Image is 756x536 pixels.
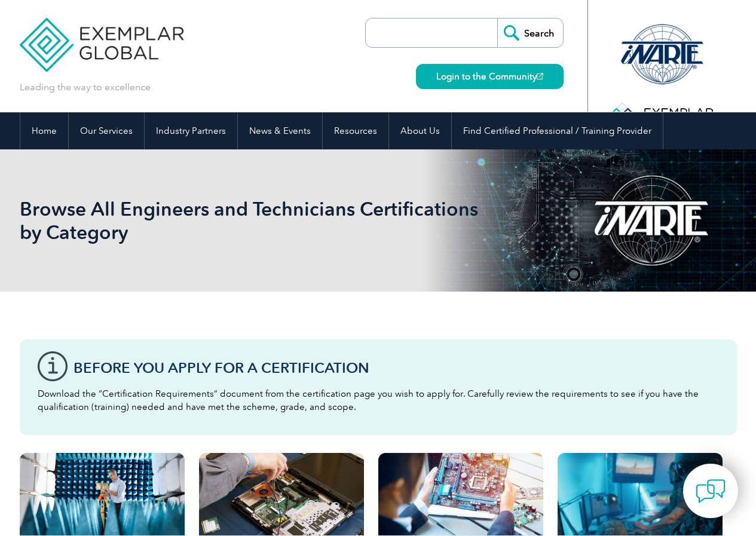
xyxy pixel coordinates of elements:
[238,112,322,149] a: News & Events
[416,64,564,89] a: Login to the Community
[20,81,151,94] p: Leading the way to excellence
[452,112,663,149] a: Find Certified Professional / Training Provider
[696,476,726,506] img: contact-chat.png
[38,387,719,414] p: Download the “Certification Requirements” document from the certification page you wish to apply ...
[389,112,451,149] a: About Us
[74,360,719,375] h3: Before You Apply For a Certification
[537,73,543,79] img: open_square.png
[20,112,68,149] a: Home
[69,112,144,149] a: Our Services
[145,112,237,149] a: Industry Partners
[497,19,563,47] input: Search
[20,197,479,244] h1: Browse All Engineers and Technicians Certifications by Category
[323,112,388,149] a: Resources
